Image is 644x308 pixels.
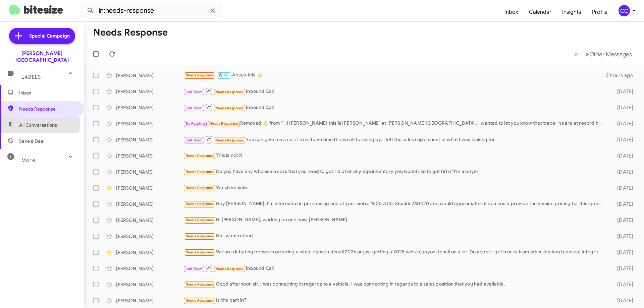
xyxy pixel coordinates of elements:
div: [DATE] [606,88,639,95]
button: CC [613,5,637,16]
div: [DATE] [606,152,639,159]
div: [DATE] [606,169,639,175]
div: Which vehicle [183,184,606,192]
span: More [21,157,35,163]
div: Inbound Call [183,87,606,96]
a: Calendar [524,2,557,22]
div: [DATE] [606,281,639,288]
div: Inbound Call [183,264,606,272]
span: Inbox [19,89,76,96]
nav: Page navigation example [571,47,636,61]
div: [PERSON_NAME] [116,120,183,127]
span: Save a Deal [19,138,44,144]
button: Next [582,47,636,61]
span: Call Them [185,267,203,271]
div: [DATE] [606,297,639,304]
div: [PERSON_NAME] [116,169,183,175]
div: This is not R [183,152,606,160]
span: Labels [21,74,41,80]
div: [PERSON_NAME] [116,104,183,111]
div: Do you have any wholesale cars that you need to get rid of or any age inventory you would like to... [183,168,606,176]
div: No I want refund [183,232,606,240]
div: [PERSON_NAME] [116,281,183,288]
span: Try Pausing [185,121,205,126]
div: [PERSON_NAME] [116,88,183,95]
div: Is the part in? [183,297,606,304]
span: Needs Response [215,106,244,110]
div: [DATE] [606,185,639,191]
a: Insights [557,2,587,22]
span: Needs Response [185,250,214,254]
div: Inbound Call [183,103,606,112]
div: [DATE] [606,120,639,127]
div: [DATE] [606,136,639,143]
div: [DATE] [606,104,639,111]
span: Needs Response [19,106,76,112]
div: Hi [PERSON_NAME], working on one now, [PERSON_NAME] [183,216,606,224]
span: Needs Response [209,121,238,126]
div: [PERSON_NAME] [116,185,183,191]
button: Previous [570,47,582,61]
div: [PERSON_NAME] [116,249,183,256]
a: Inbox [499,2,524,22]
div: [PERSON_NAME] [116,152,183,159]
div: You can give me a call. I dont have time this week to swing by. I left the sales rep a sheet of w... [183,135,606,144]
span: Special Campaign [29,33,70,39]
div: [PERSON_NAME] [116,72,183,79]
span: Older Messages [589,51,632,58]
span: Needs Response [185,186,214,190]
div: [PERSON_NAME] [116,201,183,207]
span: Needs Response [185,153,214,158]
span: Needs Response [185,218,214,222]
span: Needs Response [215,90,244,94]
div: [PERSON_NAME] [116,136,183,143]
h1: Needs Response [93,27,168,38]
div: [DATE] [606,217,639,224]
div: [DATE] [606,265,639,272]
span: Needs Response [185,282,214,287]
input: Search [81,3,222,19]
div: We are debating between ordering a white canyon denali 2026 or just getting a 2025 white canyon d... [183,248,606,256]
span: Call Them [185,138,203,142]
span: Needs Response [185,73,214,77]
a: Special Campaign [9,28,75,44]
span: 🔥 Hot [218,73,230,77]
span: » [586,50,589,58]
div: 2 hours ago [606,72,639,79]
span: Needs Response [215,267,244,271]
span: All Conversations [19,122,57,128]
span: Needs Response [185,170,214,174]
span: Call Them [185,90,203,94]
div: Absolutely 👍 [183,71,606,79]
div: CC [619,5,630,16]
a: Profile [587,2,613,22]
div: [DATE] [606,233,639,240]
div: [PERSON_NAME] [116,217,183,224]
span: Needs Response [215,138,244,142]
div: Removed ‌👍‌ from “ Hi [PERSON_NAME] this is [PERSON_NAME] at [PERSON_NAME][GEOGRAPHIC_DATA]. I wa... [183,120,606,127]
div: [PERSON_NAME] [116,233,183,240]
span: Call Them [185,106,203,110]
span: Needs Response [185,298,214,303]
div: [DATE] [606,201,639,207]
div: [PERSON_NAME] [116,297,183,304]
span: Needs Response [185,234,214,238]
div: Hey [PERSON_NAME], I'm interested in purchasing one of your sierra 1500 AT4s Stock# 260020 and wo... [183,200,606,208]
div: [PERSON_NAME] [116,265,183,272]
span: Needs Response [185,202,214,206]
div: [DATE] [606,249,639,256]
div: Good afternoon sir. I was connecting in regards to a vehicle, I was connecting in regards to a sa... [183,281,606,288]
span: « [574,50,578,58]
